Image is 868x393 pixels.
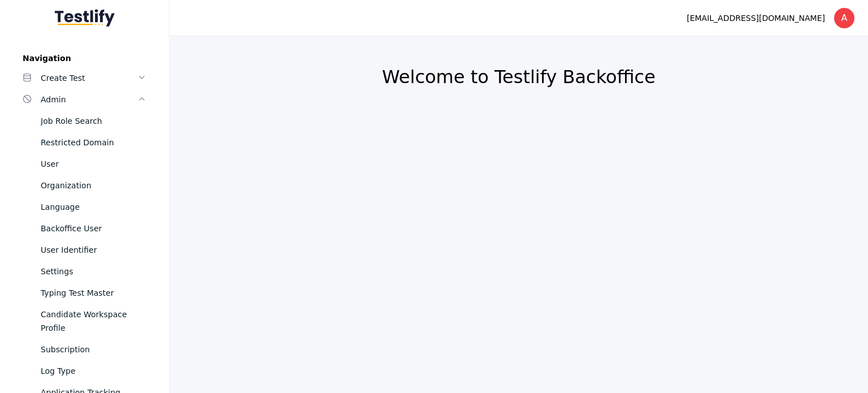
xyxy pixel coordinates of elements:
[41,364,146,378] div: Log Type
[14,153,155,175] a: User
[834,8,854,28] div: A
[55,9,115,27] img: Testlify - Backoffice
[14,54,155,63] label: Navigation
[14,339,155,360] a: Subscription
[41,222,146,235] div: Backoffice User
[197,66,841,88] h2: Welcome to Testlify Backoffice
[14,175,155,196] a: Organization
[41,343,146,356] div: Subscription
[41,114,146,128] div: Job Role Search
[14,196,155,218] a: Language
[687,11,825,25] div: [EMAIL_ADDRESS][DOMAIN_NAME]
[41,93,137,106] div: Admin
[41,179,146,192] div: Organization
[41,286,146,300] div: Typing Test Master
[41,71,137,85] div: Create Test
[14,110,155,132] a: Job Role Search
[41,157,146,171] div: User
[14,218,155,239] a: Backoffice User
[14,239,155,261] a: User Identifier
[41,243,146,257] div: User Identifier
[41,308,146,335] div: Candidate Workspace Profile
[14,132,155,153] a: Restricted Domain
[14,261,155,282] a: Settings
[41,200,146,214] div: Language
[41,136,146,149] div: Restricted Domain
[41,265,146,278] div: Settings
[14,304,155,339] a: Candidate Workspace Profile
[14,282,155,304] a: Typing Test Master
[14,360,155,382] a: Log Type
